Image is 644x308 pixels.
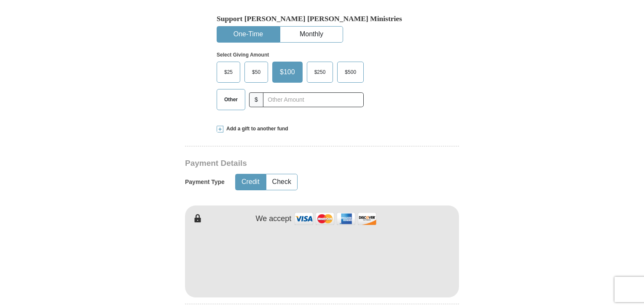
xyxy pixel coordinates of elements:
h4: We accept [256,214,292,224]
span: Add a gift to another fund [223,125,288,132]
button: One-Time [217,27,279,42]
span: $ [249,92,263,107]
button: Monthly [280,27,343,42]
button: Credit [236,174,266,190]
strong: Select Giving Amount [217,52,269,58]
span: Other [220,93,242,106]
h5: Payment Type [185,178,225,186]
span: $100 [276,66,299,78]
span: $500 [341,66,360,78]
span: $25 [220,66,237,78]
button: Check [266,174,297,190]
input: Other Amount [263,92,364,107]
span: $50 [248,66,265,78]
h5: Support [PERSON_NAME] [PERSON_NAME] Ministries [217,14,427,23]
h3: Payment Details [185,159,400,168]
img: credit cards accepted [293,210,378,228]
span: $250 [310,66,330,78]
